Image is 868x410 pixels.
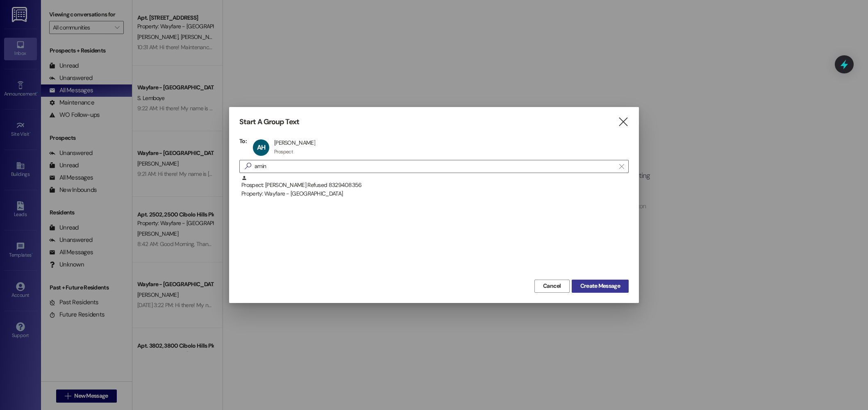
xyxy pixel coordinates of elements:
[239,117,299,127] h3: Start A Group Text
[572,280,629,293] button: Create Message
[239,137,247,145] h3: To:
[274,148,293,155] div: Prospect
[257,143,265,152] span: AH
[619,163,624,170] i: 
[534,280,570,293] button: Cancel
[580,282,620,290] span: Create Message
[239,175,629,196] div: Prospect: [PERSON_NAME] Refused 8329408356Property: Wayfare - [GEOGRAPHIC_DATA]
[618,118,629,126] i: 
[241,162,254,171] i: 
[615,160,628,173] button: Clear text
[274,139,315,146] div: [PERSON_NAME]
[241,189,629,198] div: Property: Wayfare - [GEOGRAPHIC_DATA]
[254,161,615,172] input: Search for any contact or apartment
[241,175,629,198] div: Prospect: [PERSON_NAME] Refused 8329408356
[543,282,561,290] span: Cancel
